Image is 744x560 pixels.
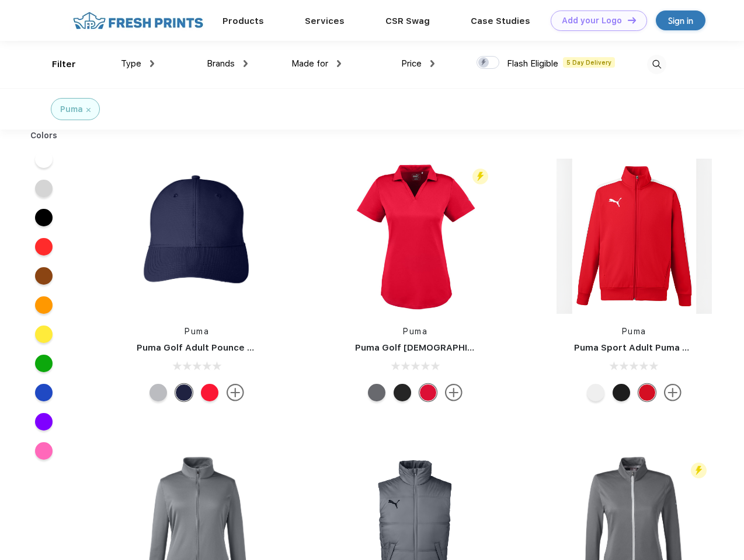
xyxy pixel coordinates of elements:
img: func=resize&h=266 [338,159,493,314]
img: dropdown.png [150,60,154,67]
div: Quiet Shade [368,384,385,401]
div: White and Quiet Shade [587,384,604,401]
img: desktop_search.svg [647,55,666,74]
img: more.svg [227,384,244,401]
img: flash_active_toggle.svg [691,463,707,478]
img: dropdown.png [430,60,434,67]
img: filter_cancel.svg [86,108,91,112]
a: Services [305,16,345,26]
div: Filter [52,58,76,71]
span: Type [121,58,141,69]
img: more.svg [664,384,682,401]
img: dropdown.png [337,60,341,67]
div: Puma [60,103,83,116]
div: Puma Black [394,384,411,401]
div: High Risk Red [201,384,218,401]
div: Puma Black [613,384,630,401]
span: Flash Eligible [507,58,558,69]
span: Made for [291,58,328,69]
img: DT [628,17,636,23]
div: Colors [22,129,67,142]
div: Add your Logo [562,16,622,26]
img: func=resize&h=266 [557,159,712,314]
a: Puma Golf [DEMOGRAPHIC_DATA]' Icon Golf Polo [355,342,572,353]
a: Products [222,16,264,26]
img: dropdown.png [244,60,248,67]
a: Puma Golf Adult Pounce Adjustable Cap [137,342,315,353]
div: Quarry [150,384,167,401]
span: Price [401,58,422,69]
a: Puma [403,327,427,336]
a: Sign in [656,10,705,30]
a: Puma [622,327,646,336]
img: func=resize&h=266 [119,159,274,314]
div: High Risk Red [638,384,656,401]
div: Peacoat [175,384,193,401]
span: Brands [207,58,235,69]
div: Sign in [668,14,693,27]
div: High Risk Red [419,384,437,401]
a: CSR Swag [385,16,430,26]
span: 5 Day Delivery [563,57,615,68]
a: Puma [185,327,209,336]
img: fo%20logo%202.webp [69,10,207,31]
img: more.svg [445,384,463,401]
img: flash_active_toggle.svg [472,169,488,184]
